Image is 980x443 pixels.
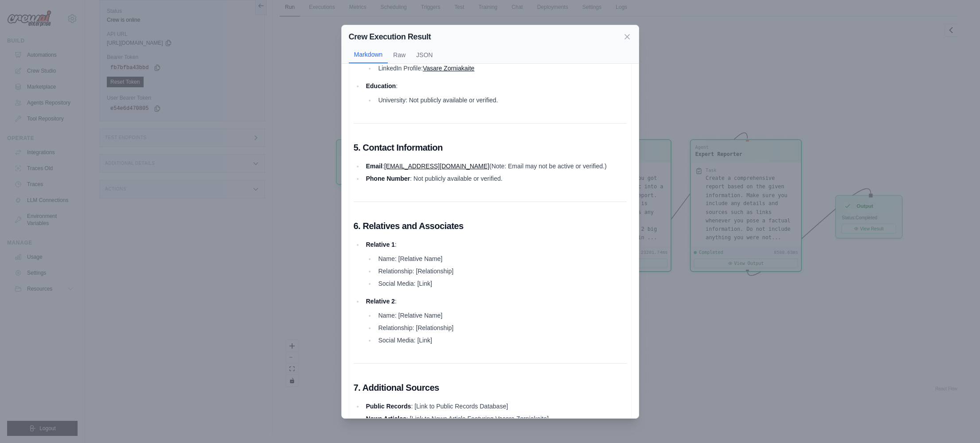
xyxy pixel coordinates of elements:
strong: Relative 2 [366,298,394,305]
strong: Phone Number [366,175,410,182]
li: Relationship: [Relationship] [375,266,626,276]
li: Relationship: [Relationship] [375,323,626,333]
li: University: Not publicly available or verified. [375,95,626,105]
strong: 7. Additional Sources [354,383,439,392]
p: : [366,296,626,307]
li: Name: [Relative Name] [375,253,626,264]
li: Social Media: [Link] [375,278,626,289]
iframe: Chat Widget [936,400,980,443]
p: : [366,239,626,250]
strong: Relative 1 [366,241,394,248]
p: : [366,81,626,91]
button: Markdown [349,47,388,63]
li: LinkedIn Profile: [375,63,626,74]
li: : (Note: Email may not be active or verified.) [363,161,627,171]
strong: 6. Relatives and Associates [354,221,464,231]
a: Vasare Zorniakaite [423,65,474,72]
strong: Email [366,163,382,170]
button: JSON [411,47,438,63]
a: [EMAIL_ADDRESS][DOMAIN_NAME] [384,163,489,170]
h2: Crew Execution Result [349,31,431,43]
strong: 5. Contact Information [354,143,443,152]
li: Social Media: [Link] [375,335,626,346]
strong: Education [366,82,396,89]
button: Raw [388,47,411,63]
li: : Not publicly available or verified. [363,173,627,184]
li: Name: [Relative Name] [375,310,626,321]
